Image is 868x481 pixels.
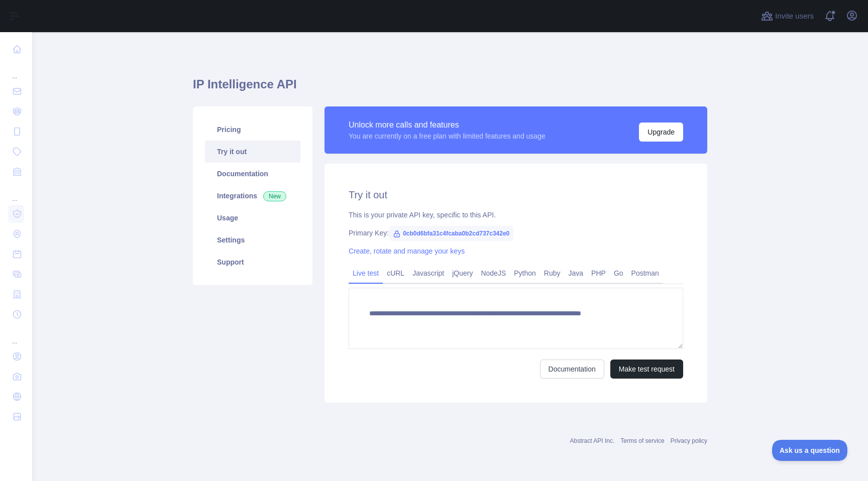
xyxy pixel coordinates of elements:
[349,247,465,255] a: Create, rotate and manage your keys
[349,131,546,141] div: You are currently on a free plan with limited features and usage
[510,265,540,281] a: Python
[205,229,300,251] a: Settings
[627,265,663,281] a: Postman
[639,123,683,142] button: Upgrade
[349,210,683,220] div: This is your private API key, specific to this API.
[775,11,814,22] span: Invite users
[205,118,300,141] a: Pricing
[8,325,24,345] div: ...
[610,265,627,281] a: Go
[349,119,546,131] div: Unlock more calls and features
[205,251,300,273] a: Support
[349,188,683,202] h2: Try it out
[383,265,408,281] a: cURL
[408,265,448,281] a: Javascript
[193,76,707,100] h1: IP Intelligence API
[570,437,615,444] a: Abstract API Inc.
[205,141,300,163] a: Try it out
[759,8,816,24] button: Invite users
[8,60,24,80] div: ...
[8,183,24,203] div: ...
[349,228,683,238] div: Primary Key:
[587,265,610,281] a: PHP
[477,265,510,281] a: NodeJS
[263,191,286,201] span: New
[448,265,477,281] a: jQuery
[565,265,588,281] a: Java
[772,440,848,461] iframe: Toggle Customer Support
[540,265,565,281] a: Ruby
[540,359,604,379] a: Documentation
[620,437,664,444] a: Terms of service
[671,437,707,444] a: Privacy policy
[389,226,513,241] span: 0cb0d6bfa31c4fcaba0b2cd737c342e0
[205,185,300,207] a: Integrations New
[205,163,300,185] a: Documentation
[610,359,683,379] button: Make test request
[205,207,300,229] a: Usage
[349,265,383,281] a: Live test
